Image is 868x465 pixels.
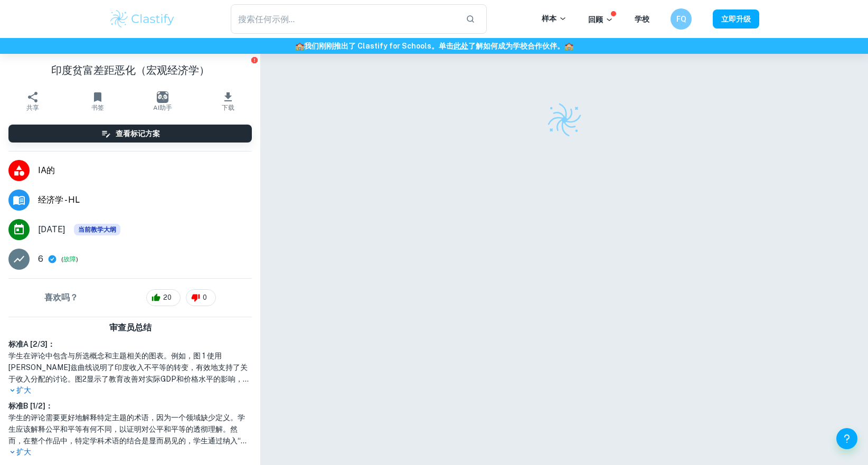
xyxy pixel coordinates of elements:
font: 回顾 [588,14,603,25]
h1: 学生的评论需要更好地解释特定主题的术语，因为一个领域缺少定义。学生应该解释公平和平等有何不同，以证明对公平和平等的透彻理解。然而，在整个作品中，特定学科术语的结合是显而易见的，学生通过纳入“收入... [8,412,252,447]
button: 帮助和反馈 [836,428,857,449]
button: 故障 [63,254,76,264]
h6: FQ [675,13,687,25]
span: 🏫 [295,42,304,50]
h6: 查看标记方案 [116,128,160,139]
span: 经济学 - HL [38,194,252,206]
img: Clastify 标志 [546,101,583,138]
h1: 印度贫富差距恶化（宏观经济学） [8,62,252,78]
span: ( ) [61,254,78,264]
span: AI助手 [153,103,172,112]
button: 书签 [65,87,130,116]
span: 0 [197,292,213,303]
span: 共享 [26,103,39,112]
button: 立即升级 [713,10,759,29]
div: 该示例基于当前的教学大纲。在编写课程作业时，请随时参考它以获取灵感/想法。 [74,224,120,235]
span: 🏫 [564,42,573,50]
h6: 审查员总结 [4,321,256,334]
span: 书签 [91,103,104,112]
span: 20 [157,292,177,303]
span: [DATE] [38,223,65,236]
button: 查看标记方案 [8,125,252,143]
p: 6 [38,253,43,265]
div: 20 [146,289,181,306]
img: Clastify 标志 [109,8,176,30]
font: 样本 [542,13,556,24]
span: 下载 [222,103,234,112]
img: AI助手 [157,91,168,103]
h6: 我们刚刚推出了 Clastify for Schools。单击 了解如何成为学校合作伙伴。 [2,40,866,52]
font: 立即升级 [721,13,751,25]
h6: 喜欢吗？ [44,291,78,304]
span: 当前教学大纲 [74,224,120,235]
span: IA的 [38,164,252,177]
font: 扩大 [16,385,31,396]
a: 学校 [635,15,649,23]
input: 搜索任何示例... [231,4,457,34]
div: 0 [186,289,216,306]
button: 报告问题 [250,56,258,64]
font: 标准B [1/2]： [8,402,53,410]
font: 扩大 [16,447,31,458]
button: AI助手 [130,87,195,116]
button: 下载 [195,87,260,116]
h1: 学生在评论中包含与所选概念和主题相关的图表。例如，图 1 使用[PERSON_NAME]兹曲线说明了印度收入不平等的转变，有效地支持了关于收入分配的讨论。图2显示了教育改善对实际GDP和价格水平... [8,350,252,385]
button: FQ [671,8,692,30]
font: 标准A [2/3]： [8,340,55,348]
a: 此处 [454,42,468,50]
